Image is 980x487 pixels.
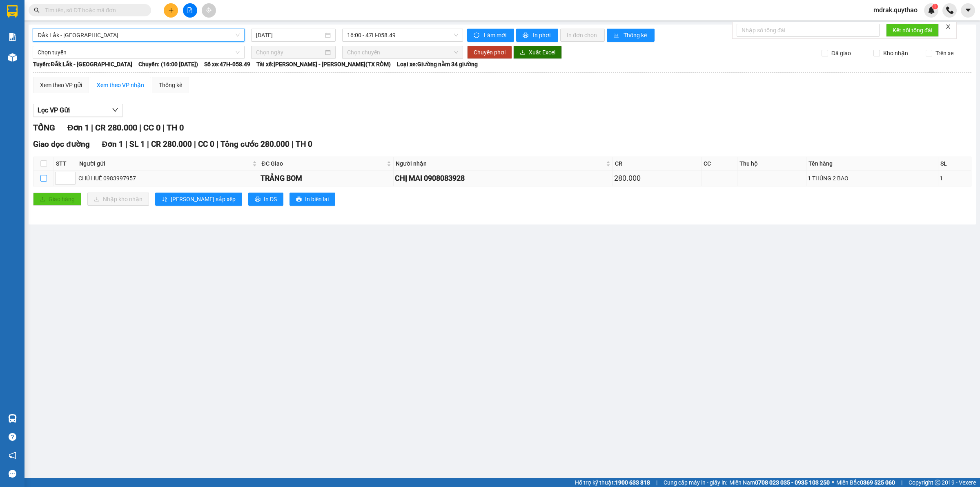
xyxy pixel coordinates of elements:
[940,174,970,183] div: 1
[38,29,240,41] span: Đắk Lắk - Đồng Nai
[395,173,611,184] div: CHỊ MAI 0908083928
[8,414,17,423] img: warehouse-icon
[9,470,16,478] span: message
[928,7,935,14] img: icon-new-feature
[171,195,236,204] span: [PERSON_NAME] sắp xếp
[806,157,938,171] th: Tên hàng
[8,53,17,62] img: warehouse-icon
[7,5,18,18] img: logo-vxr
[151,139,192,149] span: CR 280.000
[347,46,458,58] span: Chọn chuyến
[467,29,514,42] button: syncLàm mới
[187,7,193,13] span: file-add
[206,7,212,13] span: aim
[87,193,149,206] button: downloadNhập kho nhận
[808,174,937,183] div: 1 THÙNG 2 BAO
[467,46,512,59] button: Chuyển phơi
[45,6,141,15] input: Tìm tên, số ĐT hoặc mã đơn
[938,157,971,171] th: SL
[901,478,902,487] span: |
[129,139,145,149] span: SL 1
[836,478,895,487] span: Miền Bắc
[513,46,562,59] button: downloadXuất Excel
[615,479,650,486] strong: 1900 633 818
[79,159,251,168] span: Người gửi
[880,49,911,58] span: Kho nhận
[484,31,508,40] span: Làm mới
[575,478,650,487] span: Hỗ trợ kỹ thuật:
[163,123,165,132] span: |
[893,26,932,35] span: Kết nối tổng đài
[261,159,385,168] span: ĐC Giao
[112,107,118,113] span: down
[613,157,702,171] th: CR
[867,5,924,15] span: mdrak.quythao
[91,123,93,132] span: |
[474,32,481,39] span: sync
[290,193,335,206] button: printerIn biên lai
[516,29,558,42] button: printerIn phơi
[40,81,82,90] div: Xem theo VP gửi
[755,479,830,486] strong: 0708 023 035 - 0935 103 250
[9,451,16,459] span: notification
[155,193,242,206] button: sort-ascending[PERSON_NAME] sắp xếp
[560,29,605,42] button: In đơn chọn
[729,478,830,487] span: Miền Nam
[95,123,137,132] span: CR 280.000
[33,123,55,132] span: TỔNG
[860,479,895,486] strong: 0369 525 060
[946,7,953,14] img: phone-icon
[125,139,127,149] span: |
[296,139,312,149] span: TH 0
[194,139,196,149] span: |
[261,173,392,184] div: TRẢNG BOM
[162,196,167,203] span: sort-ascending
[38,46,240,58] span: Chọn tuyến
[198,139,214,149] span: CC 0
[945,24,951,29] span: close
[264,195,277,204] span: In DS
[248,193,283,206] button: printerIn DS
[97,81,144,90] div: Xem theo VP nhận
[737,157,806,171] th: Thu hộ
[8,33,17,41] img: solution-icon
[656,478,657,487] span: |
[933,4,936,9] span: 1
[33,61,132,67] b: Tuyến: Đắk Lắk - [GEOGRAPHIC_DATA]
[935,480,940,485] span: copyright
[832,481,834,484] span: ⚪️
[78,174,258,183] div: CHÚ HUẾ 0983997957
[143,123,160,132] span: CC 0
[397,60,478,69] span: Loại xe: Giường nằm 34 giường
[292,139,294,149] span: |
[702,157,737,171] th: CC
[305,195,329,204] span: In biên lai
[607,29,655,42] button: bar-chartThống kê
[220,139,290,149] span: Tổng cước 280.000
[167,123,184,132] span: TH 0
[296,196,302,203] span: printer
[102,139,124,149] span: Đơn 1
[9,433,16,441] span: question-circle
[216,139,218,149] span: |
[533,31,552,40] span: In phơi
[664,478,727,487] span: Cung cấp máy in - giấy in:
[613,32,620,39] span: bar-chart
[204,60,250,69] span: Số xe: 47H-058.49
[33,139,90,149] span: Giao dọc đường
[34,7,40,13] span: search
[256,60,391,69] span: Tài xế: [PERSON_NAME] - [PERSON_NAME](TX RÒM)
[932,4,938,9] sup: 1
[183,3,197,18] button: file-add
[256,48,323,57] input: Chọn ngày
[54,157,77,171] th: STT
[529,48,555,57] span: Xuất Excel
[737,24,880,37] input: Nhập số tổng đài
[961,3,975,18] button: caret-down
[523,32,530,39] span: printer
[33,193,81,206] button: uploadGiao hàng
[67,123,89,132] span: Đơn 1
[828,49,854,58] span: Đã giao
[624,31,648,40] span: Thống kê
[396,159,604,168] span: Người nhận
